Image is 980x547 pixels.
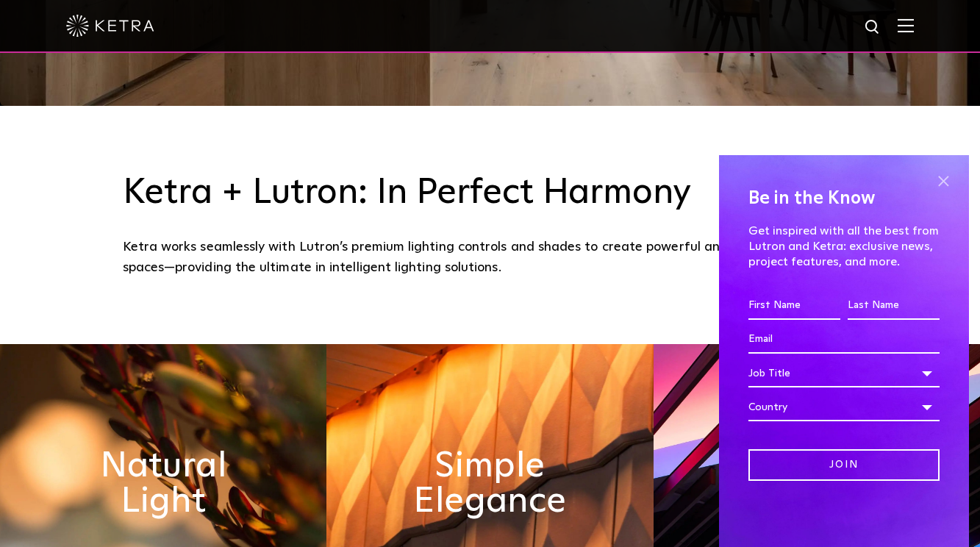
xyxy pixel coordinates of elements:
p: Get inspired with all the best from Lutron and Ketra: exclusive news, project features, and more. [748,224,940,269]
h3: Ketra + Lutron: In Perfect Harmony [123,172,858,215]
h2: Simple Elegance [408,448,571,519]
h4: Be in the Know [748,185,940,212]
input: Last Name [848,292,940,320]
img: ketra-logo-2019-white [66,15,154,37]
input: First Name [748,292,840,320]
div: Job Title [748,360,940,387]
input: Email [748,326,940,354]
div: Ketra works seamlessly with Lutron’s premium lighting controls and shades to create powerful and ... [123,237,858,279]
img: Hamburger%20Nav.svg [898,18,914,32]
input: Join [748,449,940,481]
img: search icon [864,18,882,37]
h2: Natural Light [82,448,245,519]
div: Country [748,393,940,421]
